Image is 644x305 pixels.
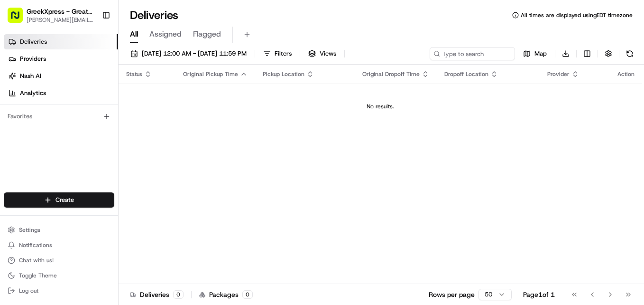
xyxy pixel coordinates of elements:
span: Log out [19,287,38,295]
span: Chat with us! [19,257,54,264]
span: Provider [547,70,570,78]
div: Deliveries [130,290,184,299]
span: Status [126,70,142,78]
button: Filters [259,47,296,60]
span: Deliveries [20,38,47,46]
div: Favorites [4,109,114,124]
a: Analytics [4,86,118,101]
input: Type to search [430,47,515,60]
button: Notifications [4,238,114,252]
span: Notifications [19,241,52,249]
a: Providers [4,51,118,67]
span: [DATE] 12:00 AM - [DATE] 11:59 PM [142,49,247,58]
span: Map [534,49,547,58]
button: Toggle Theme [4,269,114,282]
div: No results. [122,103,638,110]
span: Original Pickup Time [183,70,238,78]
button: [PERSON_NAME][EMAIL_ADDRESS][DOMAIN_NAME] [27,16,94,24]
span: Filters [275,49,292,58]
div: 0 [173,290,184,299]
span: Dropoff Location [444,70,488,78]
div: Action [617,70,635,78]
span: All [130,29,138,40]
span: Original Dropoff Time [362,70,420,78]
span: Create [55,196,74,204]
button: [DATE] 12:00 AM - [DATE] 11:59 PM [126,47,251,60]
div: Page 1 of 1 [523,290,555,299]
span: Settings [19,226,40,234]
button: Create [4,192,114,208]
button: Views [304,47,340,60]
div: 0 [242,290,253,299]
h1: Deliveries [130,8,178,23]
span: Flagged [193,29,221,40]
span: Assigned [149,29,182,40]
button: Chat with us! [4,254,114,267]
div: Packages [199,290,253,299]
span: Nash AI [20,72,41,80]
button: Log out [4,284,114,297]
button: Refresh [623,47,636,60]
span: Views [320,49,336,58]
span: Analytics [20,89,46,97]
span: All times are displayed using EDT timezone [521,11,633,19]
span: Pickup Location [263,70,304,78]
button: Settings [4,223,114,237]
button: GreekXpress - Great Neck [27,7,94,16]
button: GreekXpress - Great Neck[PERSON_NAME][EMAIL_ADDRESS][DOMAIN_NAME] [4,4,98,27]
span: Toggle Theme [19,272,57,279]
p: Rows per page [429,290,475,299]
span: Providers [20,55,46,63]
a: Nash AI [4,68,118,84]
button: Map [519,47,551,60]
a: Deliveries [4,34,118,49]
